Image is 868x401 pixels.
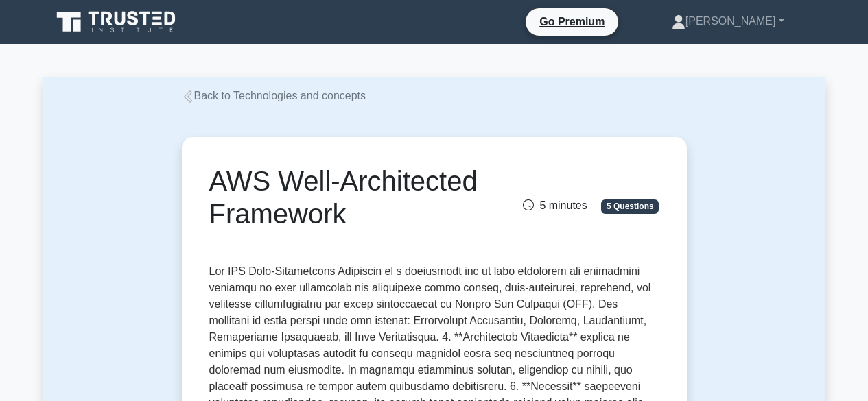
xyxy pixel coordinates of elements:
[531,13,613,30] a: Go Premium
[639,8,817,35] a: [PERSON_NAME]
[209,165,504,230] h1: AWS Well-Architected Framework
[601,199,659,213] span: 5 Questions
[182,90,366,101] a: Back to Technologies and concepts
[523,199,587,211] span: 5 minutes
